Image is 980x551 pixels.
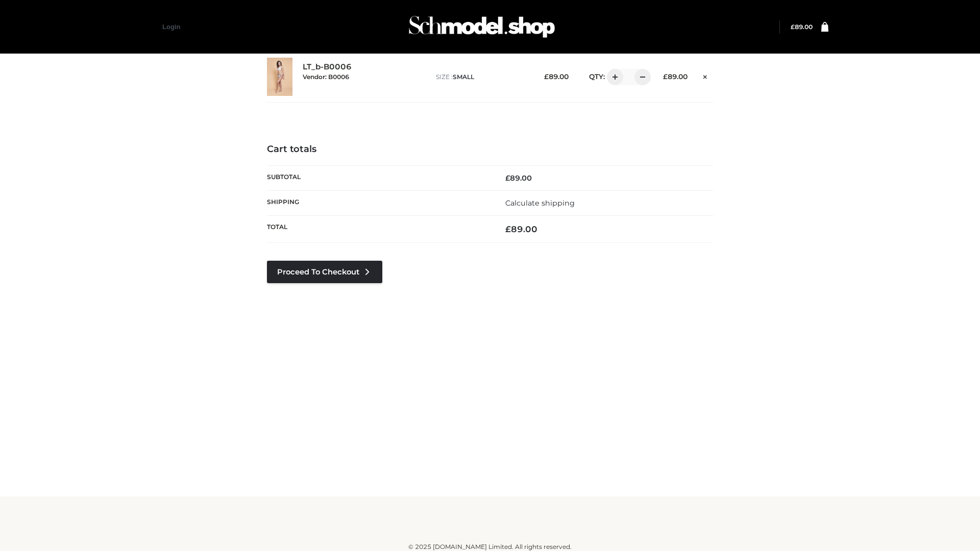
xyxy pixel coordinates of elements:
th: Subtotal [267,165,490,190]
span: £ [505,173,510,183]
div: LT_b-B0006 [303,62,426,91]
bdi: 89.00 [791,23,813,31]
th: Shipping [267,190,490,215]
span: £ [663,72,668,81]
a: Proceed to Checkout [267,261,382,283]
img: Schmodel Admin 964 [405,7,558,47]
span: £ [791,23,795,31]
span: £ [544,72,549,81]
p: size : [436,72,528,82]
span: £ [505,224,511,234]
bdi: 89.00 [663,72,688,81]
th: Total [267,216,490,243]
a: Calculate shipping [505,198,575,208]
div: QTY: [579,69,647,85]
a: Login [162,23,180,31]
bdi: 89.00 [505,173,532,183]
span: SMALL [453,73,474,81]
a: £89.00 [791,23,813,31]
h4: Cart totals [267,144,713,155]
small: Vendor: B0006 [303,73,349,81]
bdi: 89.00 [544,72,569,81]
a: Remove this item [698,69,713,82]
bdi: 89.00 [505,224,537,234]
